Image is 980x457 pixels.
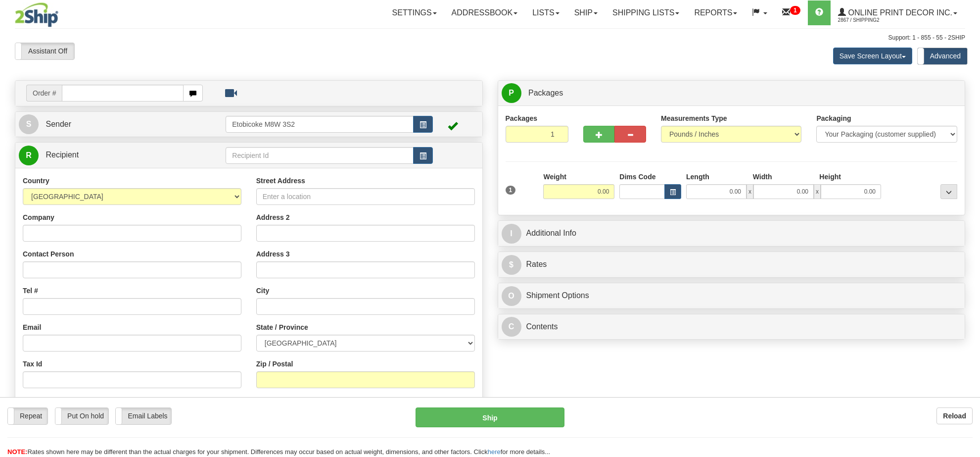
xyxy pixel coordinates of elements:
a: Reports [687,0,745,25]
span: Sender [46,120,71,128]
label: Width [753,172,772,182]
input: Sender Id [226,116,413,133]
a: 1 [775,0,808,25]
span: P [502,83,521,103]
label: Email Labels [116,408,171,424]
a: OShipment Options [502,286,962,306]
label: Recipient Type [256,396,305,406]
div: Support: 1 - 855 - 55 - 2SHIP [15,34,965,42]
input: Enter a location [256,188,475,205]
label: Measurements Type [661,113,727,123]
span: Recipient [46,151,79,159]
span: x [747,184,753,199]
a: P Packages [502,83,962,103]
span: x [814,184,821,199]
a: here [488,448,501,456]
label: Packages [506,113,538,123]
input: Recipient Id [226,147,413,164]
label: Address 3 [256,249,290,259]
span: $ [502,255,521,275]
button: Ship [416,407,564,427]
a: R Recipient [19,145,203,165]
label: Put On hold [55,408,108,424]
label: State / Province [256,322,308,332]
span: Packages [528,89,563,97]
button: Reload [936,407,973,424]
span: Online Print Decor Inc. [846,8,952,17]
label: Assistant Off [15,43,74,59]
span: R [19,146,39,165]
label: Email [23,322,41,332]
span: 2867 / Shipping2 [838,15,912,25]
a: Lists [525,0,566,25]
label: Zip / Postal [256,359,293,369]
a: IAdditional Info [502,223,962,244]
label: Tel # [23,286,38,296]
label: City [256,286,269,296]
a: CContents [502,317,962,337]
label: Height [819,172,841,182]
a: Online Print Decor Inc. 2867 / Shipping2 [831,0,965,25]
label: Repeat [8,408,47,424]
img: logo2867.jpg [15,2,58,27]
label: Company [23,212,54,222]
label: Street Address [256,176,305,186]
label: Advanced [918,48,967,64]
div: ... [940,184,957,199]
label: Tax Id [23,359,42,369]
span: O [502,286,521,306]
span: S [19,114,39,134]
label: Address 2 [256,212,290,222]
span: C [502,317,521,337]
a: $Rates [502,254,962,275]
label: Weight [543,172,566,182]
sup: 1 [790,6,800,15]
label: Dims Code [619,172,655,182]
label: Country [23,176,49,186]
label: Contact Person [23,249,74,259]
a: Ship [567,0,605,25]
a: Settings [385,0,444,25]
a: Addressbook [444,0,525,25]
iframe: chat widget [957,178,979,279]
label: Length [686,172,709,182]
label: Packaging [816,113,851,123]
button: Save Screen Layout [833,48,912,64]
b: Reload [943,412,966,420]
label: Save / Update in Address Book [373,396,475,415]
span: I [502,224,521,244]
span: 1 [506,186,516,195]
span: Order # [26,85,62,102]
a: Shipping lists [605,0,687,25]
span: NOTE: [7,448,27,456]
label: Residential [23,396,60,406]
a: S Sender [19,114,226,135]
